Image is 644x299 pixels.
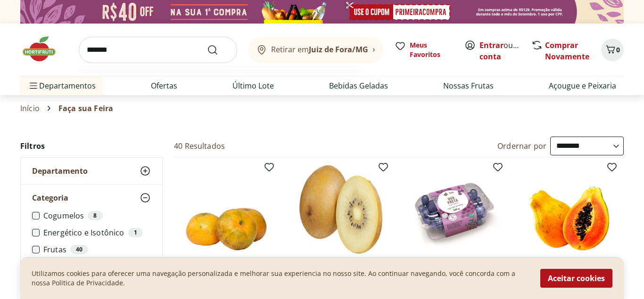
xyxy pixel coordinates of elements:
[601,39,624,61] button: Carrinho
[479,40,504,50] a: Entrar
[43,228,151,237] label: Energético e Isotônico
[410,40,453,59] span: Meus Favoritos
[32,166,88,176] span: Departamento
[296,165,385,255] img: Kiwi Gold Unidade
[207,44,230,56] button: Submit Search
[479,40,521,62] span: ou
[248,37,383,63] button: Retirar emJuiz de Fora/MG
[43,211,151,220] label: Cogumelos
[21,158,162,184] button: Departamento
[21,185,162,211] button: Categoria
[309,44,368,55] b: Juiz de Fora/MG
[88,211,102,220] div: 8
[20,137,163,155] h2: Filtros
[20,104,40,113] a: Início
[32,193,68,202] span: Categoria
[232,80,274,91] a: Último Lote
[79,37,237,63] input: search
[151,80,177,91] a: Ofertas
[43,245,151,254] label: Frutas
[540,269,612,288] button: Aceitar cookies
[395,40,453,59] a: Meus Favoritos
[28,74,39,97] button: Menu
[524,165,614,255] img: Mamão Papaia Unidade
[616,45,620,54] span: 0
[410,165,500,255] img: Uva Preta sem Semente Natural da Terra 500g
[182,165,271,255] img: Mexerica Murcote Unidade
[70,245,88,254] div: 40
[28,74,96,97] span: Departamentos
[32,269,529,288] p: Utilizamos cookies para oferecer uma navegação personalizada e melhorar sua experiencia no nosso ...
[549,80,616,91] a: Açougue e Peixaria
[497,141,546,151] label: Ordernar por
[20,35,67,63] img: Hortifruti
[443,80,494,91] a: Nossas Frutas
[128,228,143,237] div: 1
[271,45,368,54] span: Retirar em
[58,104,113,113] span: Faça sua Feira
[174,141,225,151] h2: 40 Resultados
[545,40,589,62] a: Comprar Novamente
[329,80,388,91] a: Bebidas Geladas
[479,40,531,62] a: Criar conta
